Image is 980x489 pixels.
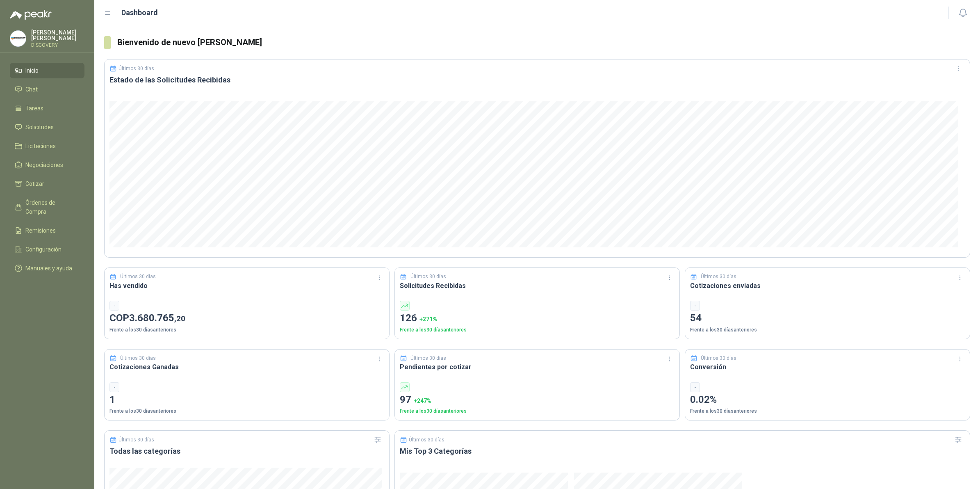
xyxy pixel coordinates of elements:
[25,85,38,94] span: Chat
[10,31,26,46] img: Company Logo
[109,326,384,334] p: Frente a los 30 días anteriores
[120,354,156,362] p: Últimos 30 días
[414,398,431,404] span: + 247 %
[400,446,965,456] h3: Mis Top 3 Categorías
[10,10,52,20] img: Logo peakr
[10,157,84,173] a: Negociaciones
[701,354,736,362] p: Últimos 30 días
[25,142,56,151] span: Licitaciones
[410,354,446,362] p: Últimos 30 días
[400,281,675,291] h3: Solicitudes Recibidas
[690,301,700,311] div: -
[25,66,39,75] span: Inicio
[25,226,56,235] span: Remisiones
[690,407,965,415] p: Frente a los 30 días anteriores
[109,75,965,85] h3: Estado de las Solicitudes Recibidas
[690,392,965,408] p: 0.02%
[25,198,77,216] span: Órdenes de Compra
[10,119,84,135] a: Solicitudes
[10,260,84,276] a: Manuales y ayuda
[400,311,675,326] p: 126
[10,138,84,154] a: Licitaciones
[10,223,84,238] a: Remisiones
[400,362,675,372] h3: Pendientes por cotizar
[690,281,965,291] h3: Cotizaciones enviadas
[10,82,84,97] a: Chat
[120,273,156,281] p: Últimos 30 días
[109,362,384,372] h3: Cotizaciones Ganadas
[117,36,970,49] h3: Bienvenido de nuevo [PERSON_NAME]
[109,301,119,311] div: -
[25,123,54,132] span: Solicitudes
[109,407,384,415] p: Frente a los 30 días anteriores
[400,407,675,415] p: Frente a los 30 días anteriores
[400,326,675,334] p: Frente a los 30 días anteriores
[119,437,154,443] p: Últimos 30 días
[25,104,43,113] span: Tareas
[10,195,84,219] a: Órdenes de Compra
[10,176,84,192] a: Cotizar
[119,66,154,71] p: Últimos 30 días
[109,392,384,408] p: 1
[109,446,384,456] h3: Todas las categorías
[31,30,84,41] p: [PERSON_NAME] [PERSON_NAME]
[10,63,84,78] a: Inicio
[400,392,675,408] p: 97
[419,316,437,322] span: + 271 %
[690,362,965,372] h3: Conversión
[690,326,965,334] p: Frente a los 30 días anteriores
[690,311,965,326] p: 54
[129,312,185,324] span: 3.680.765
[701,273,736,281] p: Últimos 30 días
[109,281,384,291] h3: Has vendido
[109,382,119,392] div: -
[25,160,63,169] span: Negociaciones
[690,382,700,392] div: -
[25,264,72,273] span: Manuales y ayuda
[10,242,84,257] a: Configuración
[31,43,84,48] p: DISCOVERY
[10,101,84,116] a: Tareas
[25,179,44,188] span: Cotizar
[174,314,185,323] span: ,20
[25,245,62,254] span: Configuración
[409,437,444,443] p: Últimos 30 días
[109,311,384,326] p: COP
[410,273,446,281] p: Últimos 30 días
[121,7,158,18] h1: Dashboard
